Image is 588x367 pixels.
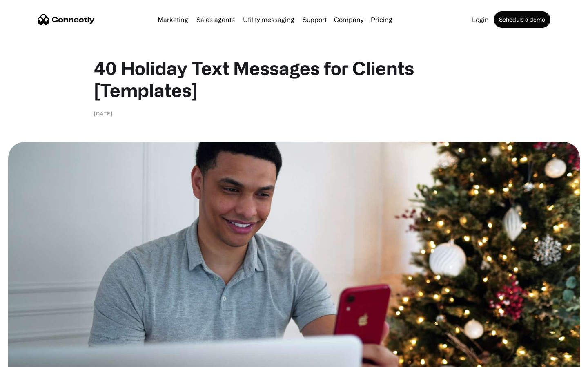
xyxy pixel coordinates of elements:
a: Pricing [367,16,396,23]
a: Utility messaging [240,16,298,23]
a: Support [299,16,330,23]
a: home [38,13,95,26]
h1: 40 Holiday Text Messages for Clients [Templates] [94,57,494,101]
ul: Language list [16,353,49,364]
a: Schedule a demo [494,11,550,28]
div: [DATE] [94,109,113,117]
div: Company [334,14,363,25]
aside: Language selected: English [8,353,49,364]
a: Sales agents [193,16,238,23]
div: Company [332,14,366,25]
a: Marketing [154,16,192,23]
a: Login [469,16,492,23]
